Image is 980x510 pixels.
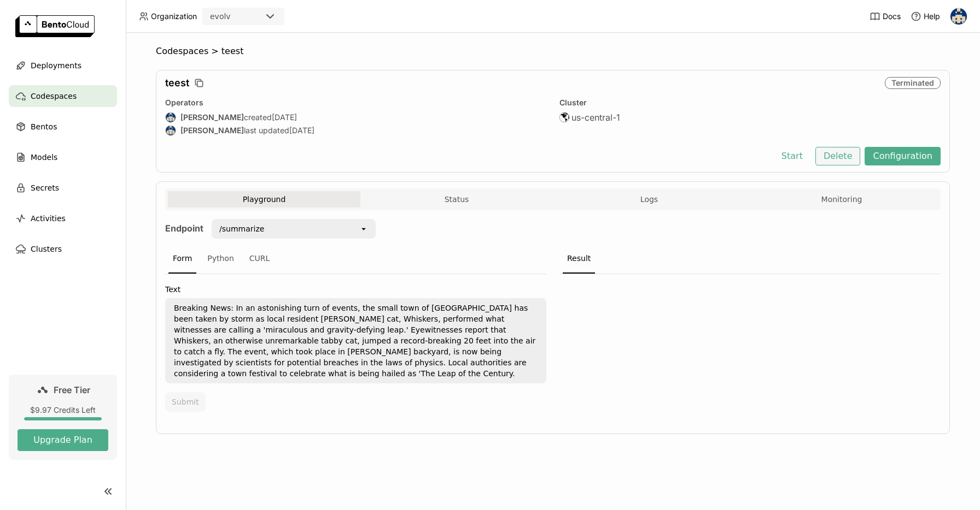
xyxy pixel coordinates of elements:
[745,191,938,207] button: Monitoring
[168,244,196,274] div: Form
[640,194,658,204] span: Logs
[9,55,117,76] a: Deployments
[950,8,967,25] img: Oscar Rahnama
[208,46,221,57] span: >
[289,126,314,135] span: [DATE]
[360,191,553,207] button: Status
[17,405,108,415] div: $9.97 Credits Left
[265,223,266,234] input: Selected /summarize.
[168,191,360,207] button: Playground
[31,242,62,256] span: Clusters
[272,112,297,122] span: [DATE]
[165,98,546,108] div: Operators
[221,46,244,57] span: teest
[924,11,940,21] span: Help
[883,11,901,21] span: Docs
[559,98,941,108] div: Cluster
[865,147,941,165] button: Configuration
[17,429,108,451] button: Upgrade Plan
[9,177,117,199] a: Secrets
[31,90,77,103] span: Codespaces
[15,15,95,37] img: logo
[165,392,206,412] button: Submit
[9,238,117,260] a: Clusters
[31,59,81,72] span: Deployments
[180,126,244,135] strong: [PERSON_NAME]
[870,11,901,22] a: Docs
[232,11,233,22] input: Selected evolv.
[165,223,203,234] strong: Endpoint
[359,224,368,233] svg: open
[31,181,59,194] span: Secrets
[203,244,238,274] div: Python
[165,77,189,89] span: teest
[571,112,620,123] span: us-central-1
[151,11,197,21] span: Organization
[815,147,861,165] button: Delete
[9,375,117,460] a: Free Tier$9.97 Credits LeftUpgrade Plan
[165,112,546,123] div: created
[9,116,117,138] a: Bentos
[210,11,231,22] div: evolv
[563,244,595,274] div: Result
[911,11,940,22] div: Help
[9,85,117,107] a: Codespaces
[156,46,950,57] nav: Breadcrumbs navigation
[165,125,546,136] div: last updated
[773,147,811,165] button: Start
[166,112,176,122] img: Oscar Rahnama
[166,299,545,382] textarea: Breaking News: In an astonishing turn of events, the small town of [GEOGRAPHIC_DATA] has been tak...
[219,223,264,234] div: /summarize
[9,146,117,168] a: Models
[156,46,208,57] span: Codespaces
[31,212,66,225] span: Activities
[885,77,941,89] div: Terminated
[31,151,57,164] span: Models
[9,207,117,229] a: Activities
[54,384,90,395] span: Free Tier
[245,244,275,274] div: CURL
[180,112,244,122] strong: [PERSON_NAME]
[31,120,57,133] span: Bentos
[166,126,176,135] img: Oscar Rahnama
[165,285,546,294] label: Text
